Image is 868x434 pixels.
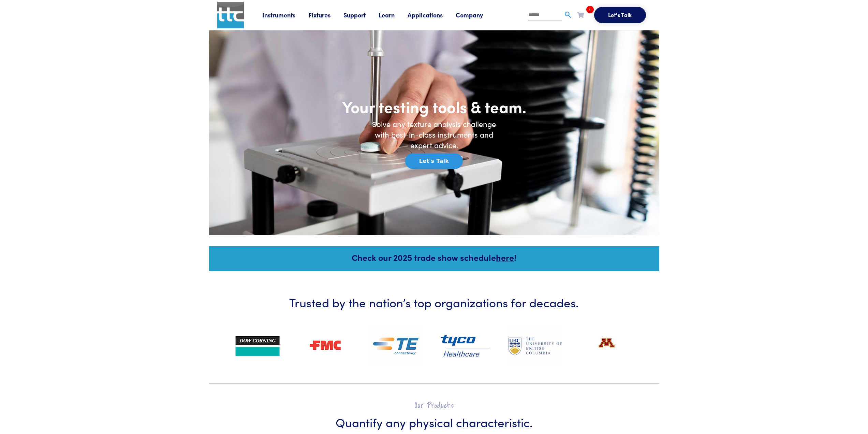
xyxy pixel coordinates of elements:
[508,325,562,366] img: university-of-british-columbia.gif
[218,251,650,263] h5: Check our 2025 trade show schedule !
[230,414,639,430] h3: Quantify any physical characteristic.
[299,325,354,366] img: fmc.gif
[379,11,408,19] a: Learn
[213,271,655,384] a: Trusted by the nation’s top organizations for decades.
[217,2,244,28] img: ttc_logo_1x1_v1.0.png
[577,10,584,19] a: 1
[298,97,571,116] h1: Your testing tools & team.
[577,325,632,366] img: university_of_minnesota.gif
[496,251,514,263] a: here
[405,153,463,169] button: Let's Talk
[369,325,423,366] img: te-connectivity.gif
[343,11,379,19] a: Support
[230,294,639,310] h3: Trusted by the nation’s top organizations for decades.
[594,7,646,23] button: Let's Talk
[456,11,496,19] a: Company
[438,325,493,366] img: tyco.gif
[262,11,308,19] a: Instruments
[308,11,343,19] a: Fixtures
[408,11,456,19] a: Applications
[586,6,594,13] span: 1
[366,119,502,150] h6: Solve any texture analysis challenge with best-in-class instruments and expert advice.
[230,325,284,366] img: dow_corning.gif
[230,400,639,411] h2: Our Products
